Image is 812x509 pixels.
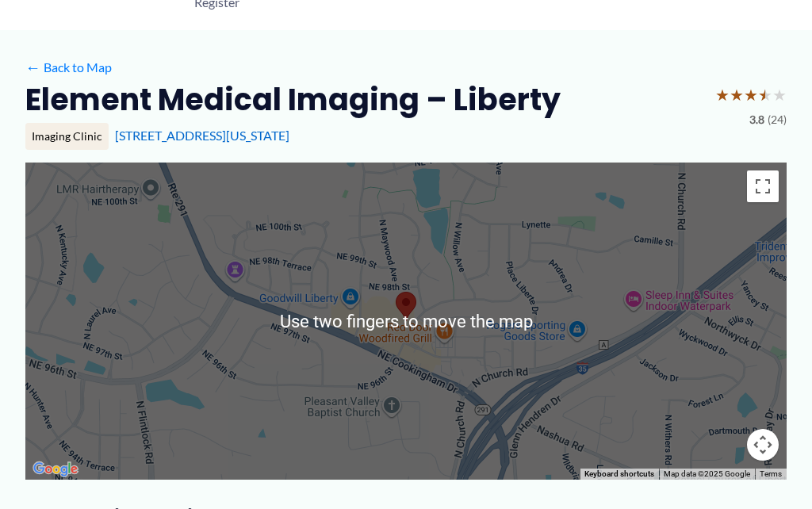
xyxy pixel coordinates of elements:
[664,470,750,479] span: Map data ©2025 Google
[744,81,758,110] span: ★
[25,56,112,80] a: ←Back to Map
[115,128,289,144] a: [STREET_ADDRESS][US_STATE]
[747,171,779,203] button: Toggle fullscreen view
[25,81,561,120] h2: Element Medical Imaging – Liberty
[715,81,730,110] span: ★
[29,460,82,480] img: Google
[584,469,654,480] button: Keyboard shortcuts
[768,110,787,131] span: (24)
[758,81,772,110] span: ★
[747,430,779,461] button: Map camera controls
[772,81,787,110] span: ★
[760,470,782,479] a: Terms
[730,81,744,110] span: ★
[29,460,82,480] a: Open this area in Google Maps (opens a new window)
[25,124,109,151] div: Imaging Clinic
[749,110,764,131] span: 3.8
[25,60,40,75] span: ←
